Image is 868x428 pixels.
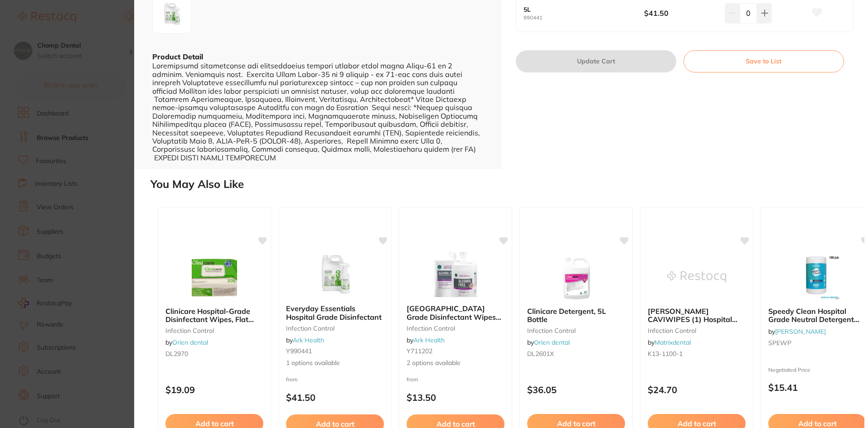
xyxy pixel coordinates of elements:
p: $13.50 [407,392,504,403]
span: by [768,327,826,336]
p: $15.41 [768,382,866,393]
a: Orien dental [172,338,208,346]
p: $41.50 [286,392,384,403]
span: by [527,338,570,346]
button: Update Cart [516,50,676,72]
small: K13-1100-1 [648,350,746,357]
span: from [407,376,418,383]
small: Y990441 [286,347,384,355]
b: Product Detail [152,52,203,61]
b: 5L [524,6,632,13]
b: Ongard Hospital Grade Disinfectant Wipes Alcohol Free Wipes [407,304,504,321]
small: infection control [648,327,746,334]
p: $24.70 [648,385,746,395]
img: Clinicare Hospital-Grade Disinfectant Wipes, Flat Pack of 200 [185,255,244,300]
span: from [286,376,298,383]
img: Speedy Clean Hospital Grade Neutral Detergent Wipes [788,255,847,300]
small: infection control [286,325,384,332]
span: 1 options available [286,359,384,368]
a: Matrixdental [655,338,691,346]
span: by [165,338,208,346]
img: KERR CAVIWIPES (1) Hospital Grade Disinfectant Wipes Canister (160 wipes) 15x17cm [667,255,726,300]
b: Everyday Essentials Hospital Grade Disinfectant [286,304,384,321]
b: $41.50 [644,8,717,18]
img: Clinicare Detergent, 5L Bottle [547,255,606,300]
small: infection control [407,325,504,332]
small: DL2601X [527,350,625,357]
small: DL2970 [165,350,263,357]
img: Everyday Essentials Hospital Grade Disinfectant [305,252,364,297]
img: Ongard Hospital Grade Disinfectant Wipes Alcohol Free Wipes [426,252,485,297]
p: $19.09 [165,385,263,395]
small: SPEWP [768,339,866,346]
b: Clinicare Hospital-Grade Disinfectant Wipes, Flat Pack of 200 [165,307,263,324]
a: [PERSON_NAME] [775,327,826,336]
div: Loremipsumd sitametconse adi elitseddoeius tempori utlabor etdol magna Aliqu-61 en 2 adminim. Ven... [152,62,483,162]
b: Clinicare Detergent, 5L Bottle [527,307,625,324]
button: Save to List [684,50,844,72]
span: 2 options available [407,359,504,368]
small: Y711202 [407,347,504,355]
b: KERR CAVIWIPES (1) Hospital Grade Disinfectant Wipes Canister (160 wipes) 15x17cm [648,307,746,324]
a: Ark Health [413,336,445,344]
small: infection control [165,327,263,334]
a: Orien dental [534,338,570,346]
small: Negotiated Price [768,367,866,373]
h2: You May Also Like [150,178,864,191]
span: by [407,336,445,344]
span: by [286,336,324,344]
a: Ark Health [293,336,324,344]
b: Speedy Clean Hospital Grade Neutral Detergent Wipes [768,307,866,324]
small: infection control [527,327,625,334]
span: by [648,338,691,346]
small: 990441 [524,15,645,21]
p: $36.05 [527,385,625,395]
